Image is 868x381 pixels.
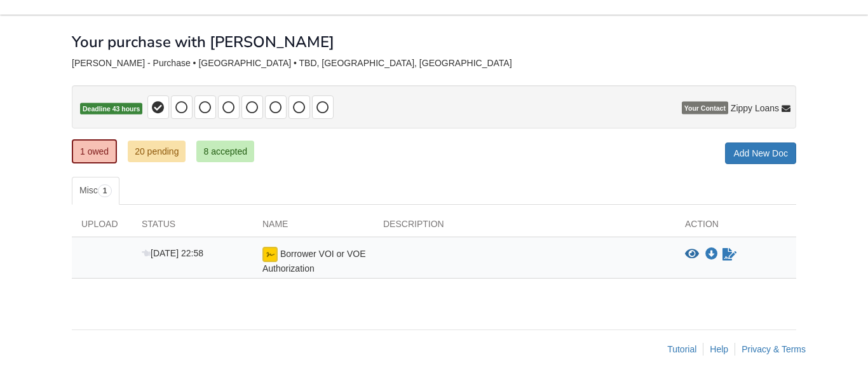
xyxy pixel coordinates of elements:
[253,218,374,237] div: Name
[196,141,254,162] a: 8 accepted
[667,344,696,354] a: Tutorial
[742,344,806,354] a: Privacy & Terms
[98,184,112,197] span: 1
[128,141,186,162] a: 20 pending
[72,34,334,50] h1: Your purchase with [PERSON_NAME]
[675,218,796,237] div: Action
[721,247,738,262] a: Waiting for your co-borrower to e-sign
[132,218,253,237] div: Status
[682,102,728,114] span: Your Contact
[685,248,699,261] button: View Borrower VOI or VOE Authorization
[80,103,142,115] span: Deadline 43 hours
[705,249,718,260] a: Download Borrower VOI or VOE Authorization
[142,248,203,258] span: [DATE] 22:58
[731,102,779,114] span: Zippy Loans
[72,177,119,205] a: Misc
[374,218,675,237] div: Description
[710,344,728,354] a: Help
[262,247,278,262] img: esign
[262,249,365,274] span: Borrower VOI or VOE Authorization
[72,218,132,237] div: Upload
[725,142,796,164] a: Add New Doc
[72,139,117,163] a: 1 owed
[72,58,796,69] div: [PERSON_NAME] - Purchase • [GEOGRAPHIC_DATA] • TBD, [GEOGRAPHIC_DATA], [GEOGRAPHIC_DATA]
